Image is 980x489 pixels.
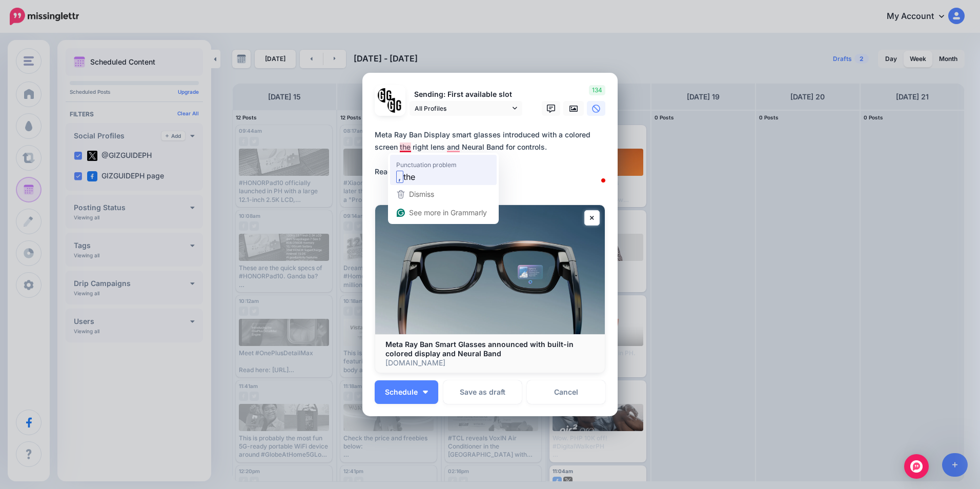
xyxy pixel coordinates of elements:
span: Schedule [385,389,418,396]
span: All Profiles [415,103,510,114]
img: JT5sWCfR-79925.png [387,98,402,113]
button: Schedule [375,380,438,404]
img: arrow-down-white.png [423,391,428,394]
a: All Profiles [410,101,522,116]
img: Meta Ray Ban Smart Glasses announced with built-in colored display and Neural Band [375,205,605,334]
img: 353459792_649996473822713_4483302954317148903_n-bsa138318.png [378,88,393,103]
span: 134 [589,85,605,95]
button: Save as draft [443,380,522,404]
p: [DOMAIN_NAME] [385,358,595,368]
textarea: To enrich screen reader interactions, please activate Accessibility in Grammarly extension settings [375,129,610,190]
p: Sending: First available slot [410,89,522,100]
b: Meta Ray Ban Smart Glasses announced with built-in colored display and Neural Band [385,340,574,358]
a: Cancel [527,380,605,404]
div: Open Intercom Messenger [904,454,929,479]
div: Meta Ray Ban Display smart glasses introduced with a colored screen the right lens and Neural Ban... [375,129,610,178]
